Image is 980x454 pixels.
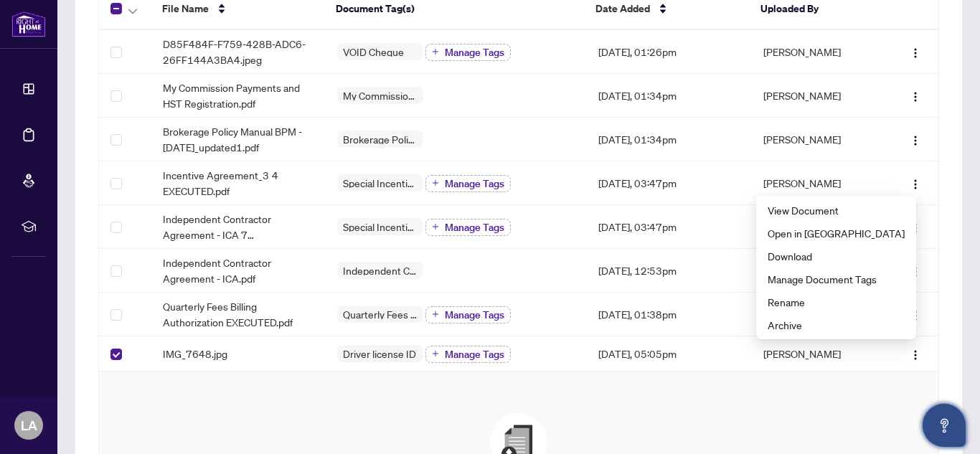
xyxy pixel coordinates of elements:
[752,161,882,205] td: [PERSON_NAME]
[587,249,753,293] td: [DATE], 12:53pm
[752,30,882,74] td: [PERSON_NAME]
[752,249,882,293] td: [PERSON_NAME]
[432,311,439,318] span: plus
[752,74,882,118] td: [PERSON_NAME]
[904,40,927,63] button: Logo
[337,222,423,232] span: Special Incentive Agreement
[163,346,227,361] span: IMG_7648.jpg
[445,349,504,359] span: Manage Tags
[163,255,314,286] span: Independent Contractor Agreement - ICA.pdf
[768,294,905,310] span: Rename
[768,248,905,264] span: Download
[337,178,423,188] span: Special Incentive Agreement
[337,265,423,275] span: Independent Contractor Agreement
[768,271,905,287] span: Manage Document Tags
[432,223,439,230] span: plus
[425,175,511,192] button: Manage Tags
[432,48,439,55] span: plus
[432,179,439,186] span: plus
[432,350,439,357] span: plus
[752,336,882,372] td: [PERSON_NAME]
[11,11,46,37] img: logo
[587,336,753,372] td: [DATE], 05:05pm
[910,349,921,361] img: Logo
[904,84,927,107] button: Logo
[904,342,927,365] button: Logo
[425,219,511,236] button: Manage Tags
[752,118,882,161] td: [PERSON_NAME]
[923,404,966,447] button: Open asap
[425,346,511,363] button: Manage Tags
[163,298,314,330] span: Quarterly Fees Billing Authorization EXECUTED.pdf
[752,205,882,249] td: [PERSON_NAME]
[910,91,921,103] img: Logo
[587,205,753,249] td: [DATE], 03:47pm
[910,47,921,59] img: Logo
[768,225,905,241] span: Open in [GEOGRAPHIC_DATA]
[595,1,650,16] span: Date Added
[445,47,504,57] span: Manage Tags
[425,44,511,61] button: Manage Tags
[910,179,921,190] img: Logo
[21,415,37,435] span: LA
[587,30,753,74] td: [DATE], 01:26pm
[768,202,905,218] span: View Document
[425,306,511,323] button: Manage Tags
[337,349,422,359] span: Driver license ID
[163,80,314,111] span: My Commission Payments and HST Registration.pdf
[163,36,314,67] span: D85F484F-F759-428B-ADC6-26FF144A3BA4.jpeg
[587,293,753,336] td: [DATE], 01:38pm
[337,90,423,100] span: My Commission Payments and HST Registration
[337,309,423,319] span: Quarterly Fees Billing Authorization
[163,167,314,199] span: Incentive Agreement_3 4 EXECUTED.pdf
[337,134,423,144] span: Brokerage Policy Manual
[163,123,314,155] span: Brokerage Policy Manual BPM - [DATE]_updated1.pdf
[910,135,921,146] img: Logo
[337,47,410,57] span: VOID Cheque
[904,171,927,194] button: Logo
[445,179,504,189] span: Manage Tags
[768,317,905,333] span: Archive
[445,310,504,320] span: Manage Tags
[904,128,927,151] button: Logo
[162,1,209,16] span: File Name
[587,74,753,118] td: [DATE], 01:34pm
[752,293,882,336] td: [PERSON_NAME]
[445,222,504,232] span: Manage Tags
[163,211,314,242] span: Independent Contractor Agreement - ICA 7 EXECUTED.pdf
[587,161,753,205] td: [DATE], 03:47pm
[587,118,753,161] td: [DATE], 01:34pm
